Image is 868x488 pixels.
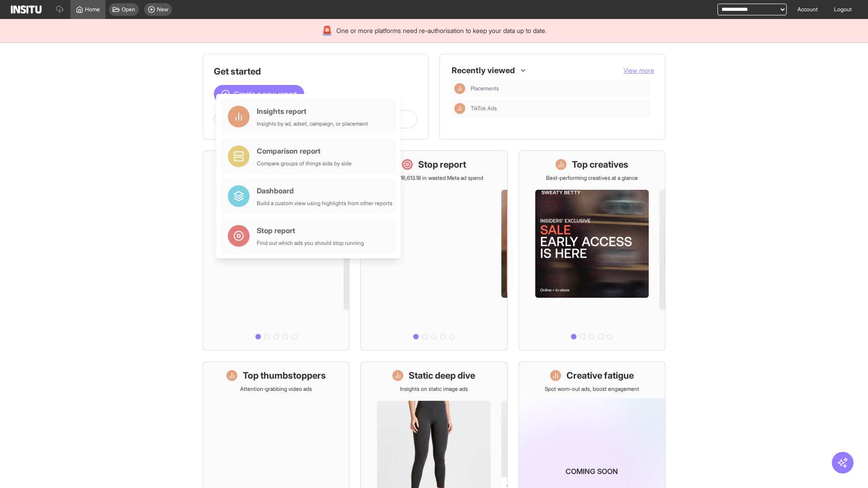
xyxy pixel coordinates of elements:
[572,158,628,171] h1: Top creatives
[257,200,392,207] div: Build a custom view using highlights from other reports
[214,85,304,103] button: Create a new report
[384,174,483,182] p: Save £16,613.18 in wasted Meta ad spend
[454,103,465,114] div: Insights
[257,239,364,247] div: Find out which ads you should stop running
[85,6,100,13] span: Home
[257,145,352,156] div: Comparison report
[471,105,497,112] span: TikTok Ads
[454,83,465,94] div: Insights
[203,150,349,351] a: What's live nowSee all active ads instantly
[418,158,466,171] h1: Stop report
[257,106,368,117] div: Insights report
[240,385,312,393] p: Attention-grabbing video ads
[257,160,352,167] div: Compare groups of things side by side
[409,369,475,382] h1: Static deep dive
[257,185,392,196] div: Dashboard
[157,6,168,13] span: New
[336,26,547,35] span: One or more platforms need re-authorisation to keep your data up to date.
[257,120,368,127] div: Insights by ad, adset, campaign, or placement
[546,174,638,182] p: Best-performing creatives at a glance
[11,5,42,14] img: Logo
[623,66,654,75] button: View more
[623,66,654,74] span: View more
[234,89,297,99] span: Create a new report
[122,6,135,13] span: Open
[400,385,468,393] p: Insights on static image ads
[214,65,417,78] h1: Get started
[471,85,499,92] span: Placements
[321,24,333,37] div: 🚨
[471,105,647,112] span: TikTok Ads
[243,369,326,382] h1: Top thumbstoppers
[257,225,364,236] div: Stop report
[360,150,507,351] a: Stop reportSave £16,613.18 in wasted Meta ad spend
[519,150,665,351] a: Top creativesBest-performing creatives at a glance
[471,85,647,92] span: Placements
